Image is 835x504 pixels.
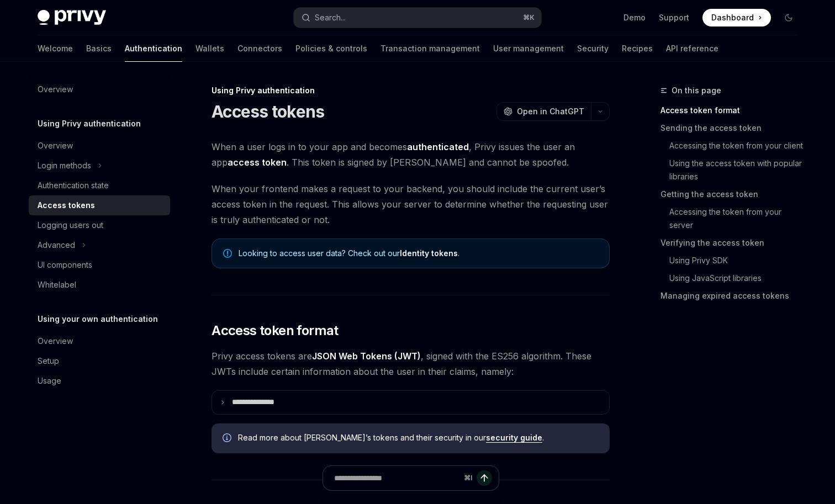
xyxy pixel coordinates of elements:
[125,35,182,62] a: Authentication
[660,185,806,203] a: Getting the access token
[38,278,76,291] div: Whitelabel
[38,10,106,25] img: dark logo
[38,83,73,96] div: Overview
[407,141,469,152] strong: authenticated
[38,35,73,62] a: Welcome
[780,9,797,26] button: Toggle dark mode
[29,331,170,351] a: Overview
[38,139,73,152] div: Overview
[577,35,609,62] a: Security
[212,139,610,170] span: When a user logs in to your app and becomes , Privy issues the user an app . This token is signed...
[38,179,109,192] div: Authentication state
[666,35,718,62] a: API reference
[212,348,610,379] span: Privy access tokens are , signed with the ES256 algorithm. These JWTs include certain information...
[702,9,771,26] a: Dashboard
[29,235,170,255] button: Toggle Advanced section
[29,351,170,371] a: Setup
[237,35,282,62] a: Connectors
[294,8,541,28] button: Open search
[622,35,653,62] a: Recipes
[660,234,806,252] a: Verifying the access token
[486,433,542,443] a: security guide
[660,119,806,137] a: Sending the access token
[38,354,59,368] div: Setup
[195,35,224,62] a: Wallets
[29,215,170,235] a: Logging users out
[660,137,806,155] a: Accessing the token from your client
[223,249,232,258] svg: Note
[29,275,170,295] a: Whitelabel
[493,35,564,62] a: User management
[38,335,73,348] div: Overview
[38,199,95,212] div: Access tokens
[29,156,170,176] button: Toggle Login methods section
[477,470,492,486] button: Send message
[29,371,170,391] a: Usage
[660,252,806,269] a: Using Privy SDK
[212,85,610,96] div: Using Privy authentication
[295,35,367,62] a: Policies & controls
[29,255,170,275] a: UI components
[212,102,324,121] h1: Access tokens
[29,79,170,99] a: Overview
[212,181,610,227] span: When your frontend makes a request to your backend, you should include the current user’s access ...
[315,11,346,24] div: Search...
[38,117,141,130] h5: Using Privy authentication
[238,432,599,443] span: Read more about [PERSON_NAME]’s tokens and their security in our .
[38,258,92,272] div: UI components
[228,157,287,168] strong: access token
[38,238,75,252] div: Advanced
[660,203,806,234] a: Accessing the token from your server
[334,466,459,490] input: Ask a question...
[660,269,806,287] a: Using JavaScript libraries
[312,351,421,362] a: JSON Web Tokens (JWT)
[239,248,598,259] span: Looking to access user data? Check out our .
[496,102,591,121] button: Open in ChatGPT
[659,12,689,23] a: Support
[223,433,234,444] svg: Info
[29,176,170,195] a: Authentication state
[380,35,480,62] a: Transaction management
[623,12,646,23] a: Demo
[711,12,754,23] span: Dashboard
[660,287,806,305] a: Managing expired access tokens
[38,219,103,232] div: Logging users out
[29,195,170,215] a: Access tokens
[38,312,158,326] h5: Using your own authentication
[523,13,535,22] span: ⌘ K
[400,248,458,258] a: Identity tokens
[38,159,91,172] div: Login methods
[29,136,170,156] a: Overview
[672,84,721,97] span: On this page
[86,35,112,62] a: Basics
[660,155,806,185] a: Using the access token with popular libraries
[660,102,806,119] a: Access token format
[212,322,339,339] span: Access token format
[38,374,61,388] div: Usage
[517,106,584,117] span: Open in ChatGPT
